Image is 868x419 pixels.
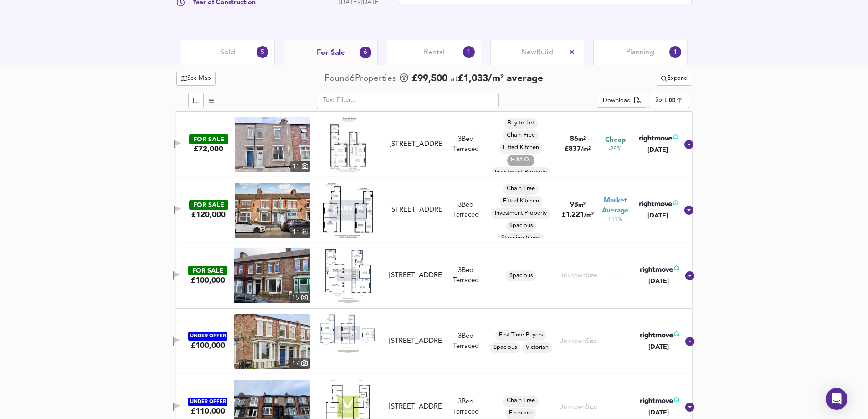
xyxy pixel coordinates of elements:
span: Spacious [506,222,536,230]
div: UNDER OFFER [188,332,227,341]
div: FOR SALE£100,000 property thumbnail 15 Floorplan[STREET_ADDRESS]3Bed TerracedSpaciousUnknownSize-... [176,243,692,309]
div: Sort [655,96,667,104]
div: First Time Buyers [495,330,546,341]
div: 11 [290,227,310,237]
img: property thumbnail [234,314,310,369]
div: [STREET_ADDRESS] [389,402,442,412]
div: £110,000 [191,406,225,416]
a: property thumbnail 17 [234,314,310,369]
div: [DATE] [638,408,679,417]
div: Stunning Views [498,233,544,244]
span: Chain Free [503,131,539,140]
img: Floorplan [324,248,371,303]
div: [DATE] [637,145,678,155]
div: £72,000 [194,144,223,154]
span: Investment Property [491,168,550,176]
div: Download [603,96,631,106]
div: FOR SALE [189,200,228,210]
span: at [450,75,458,83]
span: 86 [570,136,578,143]
span: £ 837 [565,146,591,153]
svg: Show Details [684,402,695,413]
img: Floorplan [323,183,373,238]
img: property thumbnail [234,248,310,303]
div: Borough Road, Darlington, DL1 1SW [386,140,445,149]
div: [STREET_ADDRESS] [389,336,442,346]
div: Buy to Let [504,118,538,129]
span: H.M.O. [507,156,534,164]
span: New Build [521,47,553,57]
span: +11% [608,216,622,223]
div: 17 [290,358,310,368]
span: Chain Free [503,397,539,405]
span: £ 99,500 [412,72,447,86]
div: Sort [649,93,689,108]
img: Floorplan [330,117,367,172]
span: - [615,272,617,279]
span: Buy to Let [504,119,538,127]
a: property thumbnail 11 [235,117,310,172]
a: property thumbnail 11 [235,183,310,238]
div: Unknown Size [559,271,597,280]
div: Spacious [490,342,520,353]
span: Spacious [506,272,536,280]
div: Investment Property [491,167,550,178]
span: Fireplace [505,409,536,417]
button: See Map [176,72,216,86]
span: First Time Buyers [495,331,546,339]
div: 3 Bed Terraced [445,200,486,220]
img: property thumbnail [235,183,310,238]
div: Open Intercom Messenger [826,388,847,410]
div: Fireplace [505,408,536,419]
div: [STREET_ADDRESS] [389,271,442,280]
span: Cheap [605,135,626,145]
div: [DATE] [637,211,678,220]
div: Investment Property [491,208,550,219]
span: Expand [661,73,688,84]
span: 98 [570,202,578,208]
div: H.M.O. [507,155,534,166]
span: £ 1,033 / m² average [458,74,543,83]
div: 3 Bed Terraced [445,266,486,285]
span: / m² [581,146,591,152]
div: split button [657,72,692,86]
div: [STREET_ADDRESS] [390,140,442,149]
div: 15 [290,293,310,303]
div: FOR SALE [188,266,227,275]
div: Spacious [506,221,536,232]
div: UNDER OFFER£100,000 property thumbnail 17 Floorplan[STREET_ADDRESS]3Bed TerracedFirst Time Buyers... [176,309,692,374]
span: Fitted Kitchen [499,197,543,205]
span: Investment Property [491,209,550,217]
div: 3 Bed Terraced [445,134,486,154]
div: 3 Bed Terraced [445,331,486,351]
div: UNDER OFFER [188,398,227,406]
div: 5 [257,46,268,58]
div: Chain Free [503,396,539,407]
span: - [615,403,617,410]
div: £100,000 [191,341,225,351]
div: £120,000 [191,210,226,220]
span: Planning [626,47,654,57]
span: Spacious [490,343,520,352]
div: 1 [463,46,475,58]
img: property thumbnail [235,117,310,172]
button: Expand [657,72,692,86]
div: [DATE] [638,342,679,352]
div: Chain Free [503,130,539,141]
span: See Map [181,73,211,84]
svg: Show Details [683,139,694,150]
div: Victorian [522,342,552,353]
div: Fitted Kitchen [499,196,543,207]
div: Spacious [506,270,536,281]
div: FOR SALE [189,134,228,144]
a: property thumbnail 15 [234,248,310,303]
span: / m² [584,212,594,218]
span: Rental [424,47,445,57]
span: -39% [609,145,621,153]
svg: Show Details [684,336,695,347]
div: [STREET_ADDRESS] [390,205,442,215]
span: Sold [220,47,235,57]
span: m² [578,136,586,142]
span: m² [578,202,586,208]
span: Fitted Kitchen [499,144,543,152]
